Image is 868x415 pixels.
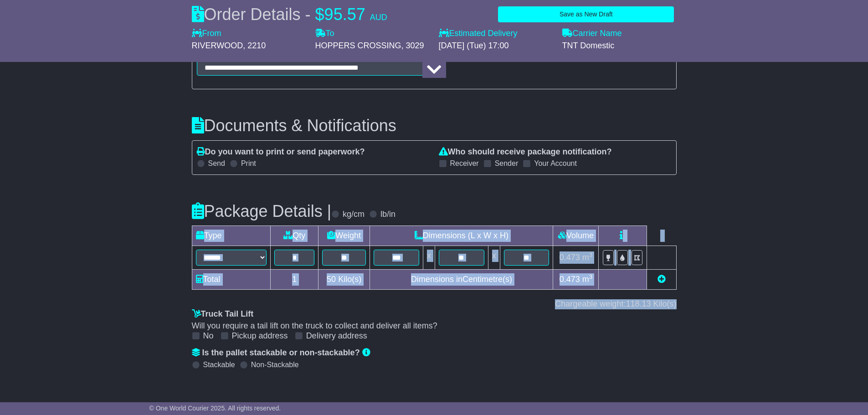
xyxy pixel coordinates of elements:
td: Dimensions (L x W x H) [370,226,553,246]
label: Your Account [534,159,577,168]
label: From [192,29,221,39]
td: Dimensions in Centimetre(s) [370,270,553,290]
label: Who should receive package notification? [439,147,612,157]
td: Total [192,270,271,290]
span: 50 [327,275,336,284]
span: , 3029 [401,41,424,50]
label: Receiver [450,159,479,168]
td: Weight [318,226,370,246]
td: x [423,246,435,270]
a: Add new item [657,275,666,284]
span: $ [315,5,324,24]
span: 118.13 [626,299,651,308]
span: RIVERWOOD [192,41,243,50]
label: Non-Stackable [251,360,299,369]
div: TNT Domestic [562,41,677,51]
td: Qty [271,226,318,246]
button: Save as New Draft [498,6,674,22]
label: Send [208,159,225,168]
label: Estimated Delivery [439,29,553,39]
label: No [203,331,214,341]
td: 1 [271,270,318,290]
div: [DATE] (Tue) 17:00 [439,41,553,51]
label: Truck Tail Lift [192,309,254,319]
sup: 3 [589,251,593,258]
h3: Package Details | [192,202,332,220]
div: Chargeable weight: Kilo(s) [192,299,677,309]
label: Carrier Name [562,29,622,39]
label: To [315,29,334,39]
label: kg/cm [343,210,365,220]
h3: Documents & Notifications [192,117,677,135]
label: Stackable [203,360,235,369]
td: x [488,246,500,270]
span: HOPPERS CROSSING [315,41,401,50]
span: m [582,275,593,284]
span: , 2210 [243,41,266,50]
div: Will you require a tail lift on the truck to collect and deliver all items? [192,321,677,331]
span: 0.473 [560,253,580,262]
label: Pickup address [232,331,288,341]
span: © One World Courier 2025. All rights reserved. [149,405,281,412]
span: m [582,253,593,262]
td: Kilo(s) [318,270,370,290]
label: lb/in [380,210,395,220]
sup: 3 [589,273,593,280]
label: Do you want to print or send paperwork? [197,147,365,157]
span: 0.473 [560,275,580,284]
label: Delivery address [306,331,367,341]
span: 95.57 [324,5,365,24]
span: AUD [370,13,387,22]
td: Volume [553,226,599,246]
div: Order Details - [192,5,387,24]
label: Sender [495,159,519,168]
td: Type [192,226,271,246]
label: Print [241,159,256,168]
span: Is the pallet stackable or non-stackable? [202,348,360,357]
